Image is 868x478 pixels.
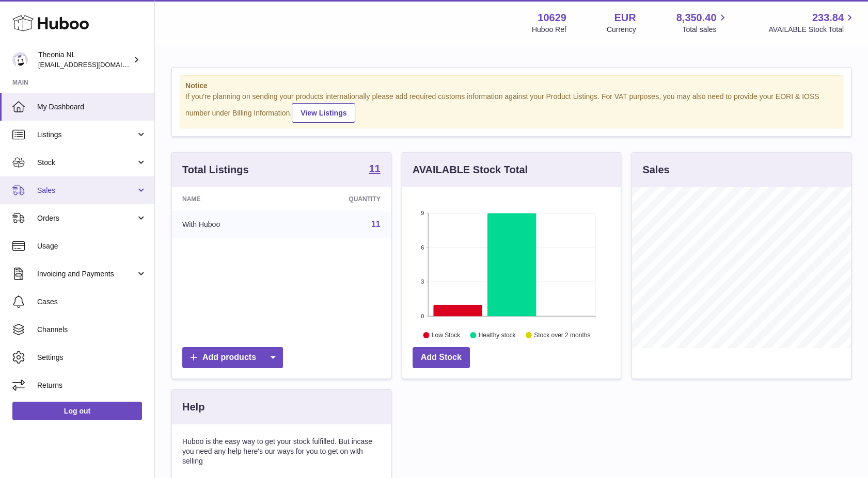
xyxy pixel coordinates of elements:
span: 8,350.40 [676,11,717,25]
a: Add products [182,347,283,368]
h3: Sales [642,163,669,177]
a: Add Stock [413,347,470,368]
strong: 11 [369,163,380,174]
text: 0 [421,313,424,319]
text: 9 [421,210,424,216]
span: My Dashboard [37,102,147,112]
span: Returns [37,381,147,390]
span: Channels [37,325,147,335]
span: Cases [37,297,147,307]
text: 6 [421,244,424,251]
text: Healthy stock [479,332,516,339]
span: AVAILABLE Stock Total [768,25,856,35]
strong: 10629 [538,11,566,25]
h3: Help [182,400,204,414]
a: Log out [12,402,142,420]
span: Settings [37,353,147,362]
div: If you're planning on sending your products internationally please add required customs informati... [185,92,838,123]
a: 11 [369,163,380,176]
h3: AVAILABLE Stock Total [413,163,528,177]
div: Currency [607,25,636,35]
strong: Notice [185,81,838,91]
a: 8,350.40 Total sales [676,11,729,35]
span: Stock [37,158,136,168]
span: Invoicing and Payments [37,269,136,279]
th: Name [172,187,287,211]
p: Huboo is the easy way to get your stock fulfilled. But incase you need any help here's our ways f... [182,437,381,466]
img: info@wholesomegoods.eu [12,52,28,68]
text: Low Stock [432,332,461,339]
text: Stock over 2 months [534,332,590,339]
h3: Total Listings [182,163,249,177]
span: 233.84 [812,11,844,25]
span: Listings [37,130,136,140]
strong: EUR [614,11,636,25]
a: 233.84 AVAILABLE Stock Total [768,11,856,35]
span: Usage [37,241,147,251]
span: [EMAIL_ADDRESS][DOMAIN_NAME] [38,60,152,69]
span: Sales [37,186,136,195]
div: Huboo Ref [532,25,566,35]
text: 3 [421,278,424,285]
span: Orders [37,213,136,223]
td: With Huboo [172,211,287,238]
a: 11 [371,220,381,228]
div: Theonia NL [38,50,131,70]
a: View Listings [292,103,355,123]
th: Quantity [287,187,390,211]
span: Total sales [682,25,728,35]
